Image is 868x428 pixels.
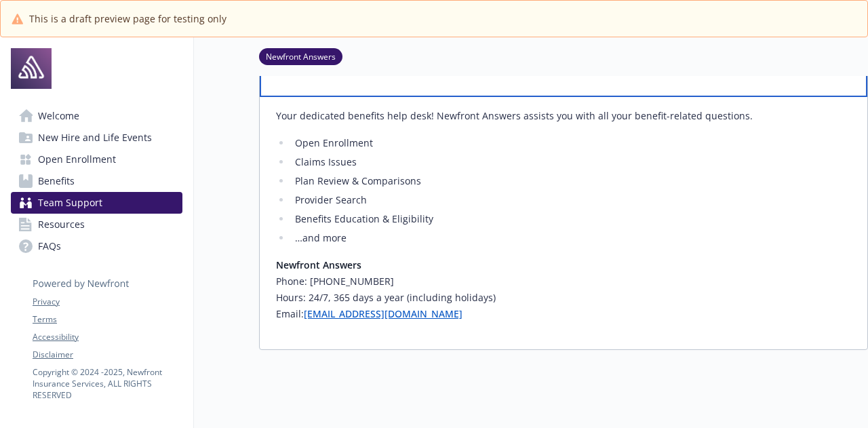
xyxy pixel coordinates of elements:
a: New Hire and Life Events [11,127,182,149]
li: Benefits Education & Eligibility [291,211,851,227]
a: Benefits [11,170,182,192]
li: …and more [291,230,851,246]
h6: Email: [276,306,851,322]
a: Disclaimer [33,349,182,361]
a: Resources [11,214,182,235]
p: Copyright © 2024 - 2025 , Newfront Insurance Services, ALL RIGHTS RESERVED [33,366,182,401]
a: FAQs [11,235,182,257]
span: This is a draft preview page for testing only [29,12,226,26]
h6: Phone: [PHONE_NUMBER] [276,273,851,290]
li: Provider Search [291,192,851,208]
strong: Newfront Answers [276,258,361,271]
a: Open Enrollment [11,149,182,170]
span: FAQs [38,235,61,257]
li: Claims Issues [291,154,851,170]
span: Open Enrollment [38,149,116,170]
li: Open Enrollment [291,135,851,151]
span: New Hire and Life Events [38,127,152,149]
a: Privacy [33,296,182,308]
p: Your dedicated benefits help desk! Newfront Answers assists you with all your benefit-related que... [276,108,851,124]
span: Team Support [38,192,102,214]
span: Welcome [38,105,79,127]
h6: Hours: 24/7, 365 days a year (including holidays)​ [276,290,851,306]
a: Newfront Answers [259,50,342,62]
a: [EMAIL_ADDRESS][DOMAIN_NAME] [304,307,462,320]
a: Team Support [11,192,182,214]
a: Accessibility [33,331,182,343]
a: Welcome [11,105,182,127]
span: Resources [38,214,85,235]
li: Plan Review & Comparisons [291,173,851,189]
span: Benefits [38,170,75,192]
div: Newfront Answers [260,97,867,349]
a: Terms [33,313,182,326]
